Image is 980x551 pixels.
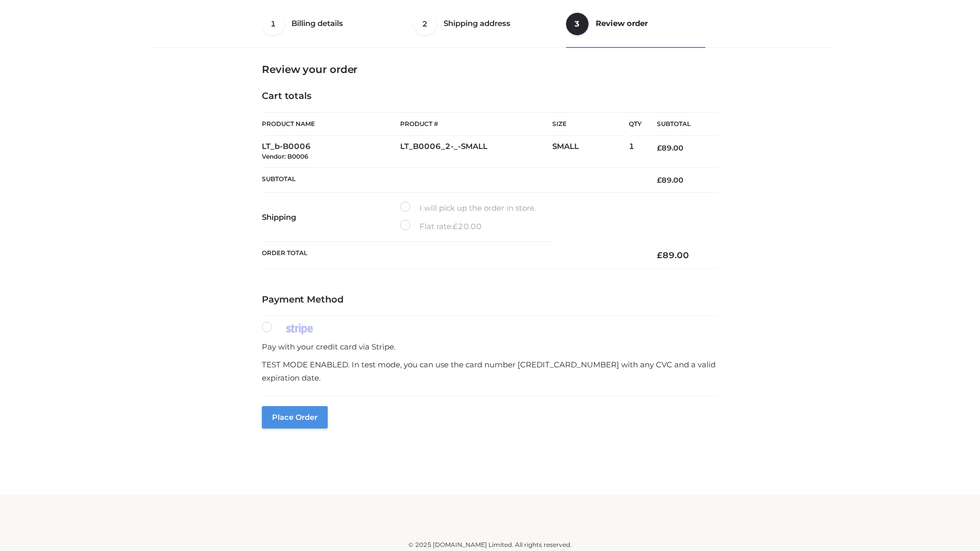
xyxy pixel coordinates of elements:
div: © 2025 [DOMAIN_NAME] Limited. All rights reserved. [152,540,828,550]
td: SMALL [552,136,629,168]
td: 1 [629,136,642,168]
th: Subtotal [262,167,642,192]
span: £ [657,176,661,185]
span: £ [453,221,458,231]
span: £ [657,143,661,153]
small: Vendor: B0006 [262,153,308,160]
p: TEST MODE ENABLED. In test mode, you can use the card number [CREDIT_CARD_NUMBER] with any CVC an... [262,358,718,384]
span: £ [657,250,663,260]
th: Product Name [262,112,400,136]
td: LT_B0006_2-_-SMALL [400,136,552,168]
td: LT_b-B0006 [262,136,400,168]
th: Size [552,113,624,136]
p: Pay with your credit card via Stripe. [262,340,718,354]
h4: Payment Method [262,294,718,306]
th: Subtotal [642,113,718,136]
label: Flat rate: [400,220,482,233]
th: Shipping [262,193,400,242]
label: I will pick up the order in store. [400,202,536,215]
th: Qty [629,112,642,136]
bdi: 20.00 [453,221,482,231]
button: Place order [262,406,328,429]
th: Product # [400,112,552,136]
h4: Cart totals [262,91,718,102]
bdi: 89.00 [657,250,689,260]
bdi: 89.00 [657,176,683,185]
h3: Review your order [262,63,718,76]
bdi: 89.00 [657,143,683,153]
th: Order Total [262,242,642,269]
